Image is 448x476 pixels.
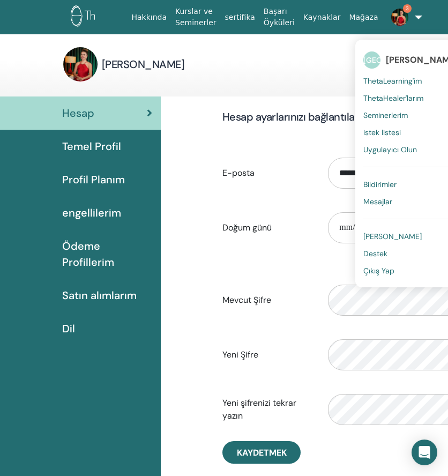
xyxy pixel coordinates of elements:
[62,206,121,220] font: engellilerim
[175,7,216,27] font: Kurslar ve Seminerler
[62,239,114,269] font: Ödeme Profillerim
[412,440,437,465] div: Intercom Messenger'ı açın
[237,447,287,458] font: Kaydetmek
[406,5,409,12] font: 3
[102,57,184,71] font: [PERSON_NAME]
[222,222,272,233] font: Doğum günü
[299,8,345,27] a: Kaynaklar
[349,13,378,21] font: Mağaza
[345,8,382,27] a: Mağaza
[363,76,422,86] font: ThetaLearning'im
[221,8,259,27] a: sertifika
[363,55,439,65] font: [GEOGRAPHIC_DATA]
[62,139,121,153] font: Temel Profil
[131,13,167,21] font: Hakkında
[222,167,255,178] font: E-posta
[363,232,422,241] font: [PERSON_NAME]
[303,13,341,21] font: Kaynaklar
[363,128,401,137] font: istek listesi
[363,93,423,103] font: ThetaHealer'larım
[71,5,151,29] img: logo.png
[264,7,295,27] font: Başarı Öyküleri
[391,9,408,26] img: default.jpg
[62,173,125,187] font: Profil Planım
[363,180,397,189] font: Bildirimler
[222,294,271,306] font: Mevcut Şifre
[62,288,137,302] font: Satın alımlarım
[225,13,255,21] font: sertifika
[222,441,301,464] button: Kaydetmek
[222,397,296,421] font: Yeni şifrenizi tekrar yazın
[363,110,408,120] font: Seminerlerim
[363,145,417,154] font: Uygulayıcı Olun
[222,349,258,360] font: Yeni Şifre
[63,47,98,81] img: default.jpg
[171,2,221,33] a: Kurslar ve Seminerler
[363,197,392,206] font: Mesajlar
[355,59,368,69] img: chalkboard-teacher.svg
[355,56,428,73] a: Eğitmen Panosu
[259,2,299,33] a: Başarı Öyküleri
[62,322,75,336] font: Dil
[127,8,171,27] a: Hakkında
[363,249,387,258] font: Destek
[363,266,394,276] font: Çıkış Yap
[62,106,94,120] font: Hesap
